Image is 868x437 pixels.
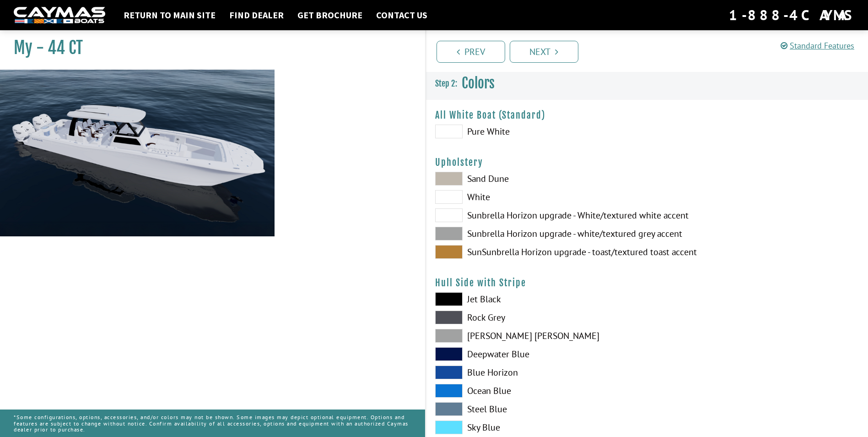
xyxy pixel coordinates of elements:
label: SunSunbrella Horizon upgrade - toast/textured toast accent [435,245,638,259]
h4: All White Boat (Standard) [435,109,859,121]
h1: My - 44 CT [14,38,402,58]
a: Prev [437,41,505,63]
label: Ocean Blue [435,384,638,398]
div: 1-888-4CAYMAS [729,5,854,25]
a: Find Dealer [225,9,288,21]
p: *Some configurations, options, accessories, and/or colors may not be shown. Some images may depic... [14,410,411,437]
label: Jet Black [435,292,638,306]
label: Deepwater Blue [435,347,638,361]
label: [PERSON_NAME] [PERSON_NAME] [435,329,638,343]
a: Standard Features [781,40,854,51]
label: Rock Grey [435,311,638,324]
label: White [435,190,638,204]
a: Return to main site [119,9,220,21]
a: Get Brochure [293,9,367,21]
h4: Hull Side with Stripe [435,277,859,289]
a: Next [510,41,578,63]
a: Contact Us [372,9,432,21]
label: Sunbrella Horizon upgrade - white/textured grey accent [435,227,638,240]
label: Sand Dune [435,172,638,186]
h4: Upholstery [435,157,859,168]
img: white-logo-c9c8dbefe5ff5ceceb0f0178aa75bf4bb51f6bca0971e226c86eb53dfe498488.png [14,7,105,24]
label: Blue Horizon [435,366,638,379]
label: Pure White [435,125,638,138]
label: Sky Blue [435,421,638,434]
label: Steel Blue [435,402,638,416]
label: Sunbrella Horizon upgrade - White/textured white accent [435,208,638,222]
